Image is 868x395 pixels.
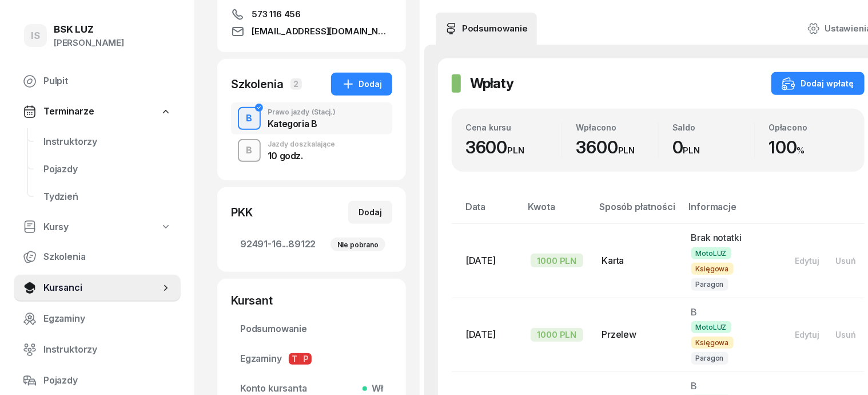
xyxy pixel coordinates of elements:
div: Karta [602,254,672,268]
div: B [242,141,257,160]
span: [DATE] [465,329,496,340]
small: % [797,145,805,156]
span: Egzaminy [43,311,172,326]
a: Podsumowanie [231,315,392,343]
th: Data [452,199,521,224]
div: Szkolenia [231,76,284,92]
span: Kursanci [43,281,160,295]
span: T [289,353,300,365]
a: Pojazdy [14,367,181,394]
h2: Wpłaty [470,74,513,93]
div: BSK LUZ [54,25,124,34]
span: Brak notatki [691,232,742,243]
button: Usuń [828,325,865,344]
div: Dodaj [359,206,382,219]
span: Księgowa [691,263,734,275]
span: Szkolenia [43,250,172,264]
div: 3600 [465,137,562,158]
a: Tydzień [34,183,181,211]
th: Kwota [521,199,593,224]
div: B [242,109,257,128]
div: [PERSON_NAME] [54,35,124,50]
span: Egzaminy [240,351,383,366]
span: Paragon [691,278,728,290]
span: Tydzień [43,189,172,204]
span: Księgowa [691,337,734,349]
a: Kursanci [14,274,181,302]
span: Pulpit [43,74,172,89]
a: Szkolenia [14,243,181,271]
span: Instruktorzy [43,342,172,357]
div: 10 godz. [268,151,335,160]
div: Dodaj [341,77,382,91]
span: [DATE] [465,255,496,266]
div: 0 [672,137,754,158]
a: 573 116 456 [231,7,392,21]
a: Terminarze [14,98,181,125]
button: Edytuj [787,325,828,344]
a: Instruktorzy [34,128,181,156]
div: Przelew [602,327,672,342]
a: [EMAIL_ADDRESS][DOMAIN_NAME] [231,25,392,38]
span: Pojazdy [43,373,172,388]
div: Edytuj [795,330,820,339]
button: B [238,139,261,162]
div: Edytuj [795,256,820,266]
span: MotoLUZ [691,321,731,333]
div: Saldo [672,123,754,132]
div: Usuń [836,256,857,266]
small: PLN [683,145,700,156]
div: Prawo jazdy [268,109,336,116]
span: B [691,380,698,392]
div: Cena kursu [465,123,562,132]
span: 2 [290,78,302,90]
th: Sposób płatności [592,199,682,224]
button: Usuń [828,251,865,270]
button: BJazdy doszkalające10 godz. [231,135,392,167]
button: BPrawo jazdy(Stacj.)Kategoria B [231,102,392,135]
span: B [691,306,698,318]
th: Informacje [682,199,778,224]
div: Kursant [231,293,392,309]
button: Dodaj [331,73,392,96]
span: Paragon [691,352,728,364]
span: Podsumowanie [240,322,383,337]
a: 92491-16...89122Nie pobrano [231,231,392,258]
span: IS [31,31,40,41]
a: Kursy [14,214,181,240]
span: Kursy [43,220,69,235]
span: Instruktorzy [43,135,172,149]
div: Usuń [836,330,857,339]
button: Edytuj [787,251,828,270]
div: Jazdy doszkalające [268,141,335,148]
span: P [300,353,312,365]
div: Wpłacono [576,123,658,132]
small: PLN [507,145,524,156]
div: 1000 PLN [531,254,584,267]
button: Dodaj [348,201,392,224]
a: Podsumowanie [436,13,537,45]
span: Terminarze [43,104,94,119]
span: 92491-16...89122 [240,237,383,252]
a: Instruktorzy [14,336,181,364]
a: Pulpit [14,68,181,95]
span: [EMAIL_ADDRESS][DOMAIN_NAME] [252,25,392,38]
span: (Stacj.) [312,109,336,116]
span: MotoLUZ [691,247,731,259]
a: Egzaminy [14,305,181,333]
div: Opłacono [769,123,850,132]
div: PKK [231,204,253,220]
div: 3600 [576,137,658,158]
div: Nie pobrano [331,238,385,251]
button: Dodaj wpłatę [771,72,865,95]
span: Pojazdy [43,162,172,177]
small: PLN [618,145,635,156]
div: 100 [769,137,850,158]
span: 573 116 456 [252,7,301,21]
div: Dodaj wpłatę [782,77,854,90]
a: EgzaminyTP [231,345,392,373]
a: Pojazdy [34,156,181,183]
div: 1000 PLN [531,328,584,342]
button: B [238,107,261,130]
div: Kategoria B [268,119,336,128]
